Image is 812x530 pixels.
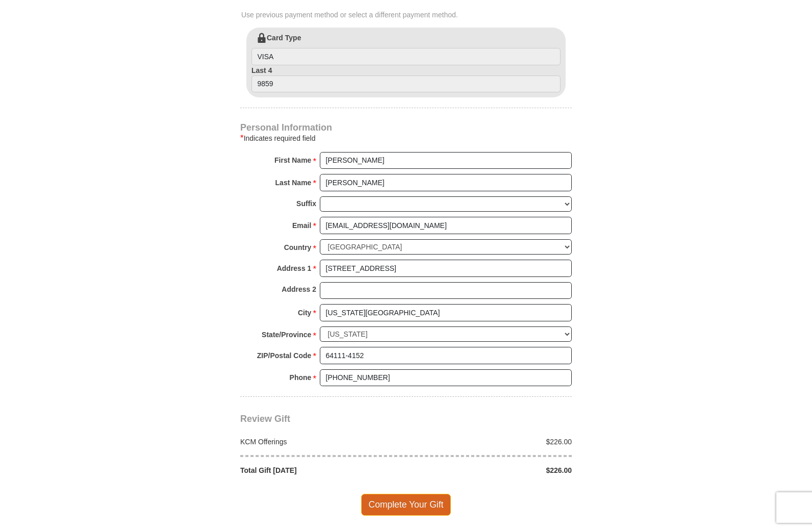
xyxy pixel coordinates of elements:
[274,153,311,167] strong: First Name
[277,261,312,275] strong: Address 1
[235,437,407,447] div: KCM Offerings
[235,465,407,475] div: Total Gift [DATE]
[282,282,316,296] strong: Address 2
[240,123,572,132] h4: Personal Information
[257,348,312,363] strong: ZIP/Postal Code
[406,465,577,475] div: $226.00
[298,306,311,320] strong: City
[290,370,312,385] strong: Phone
[406,437,577,447] div: $226.00
[240,414,290,424] span: Review Gift
[361,494,451,515] span: Complete Your Gift
[292,218,311,233] strong: Email
[284,240,312,255] strong: Country
[251,65,561,93] label: Last 4
[275,175,312,190] strong: Last Name
[251,33,561,65] label: Card Type
[241,10,573,20] span: Use previous payment method or select a different payment method.
[251,48,561,65] input: Card Type
[240,132,572,144] div: Indicates required field
[262,327,311,342] strong: State/Province
[251,75,561,93] input: Last 4
[296,196,316,211] strong: Suffix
